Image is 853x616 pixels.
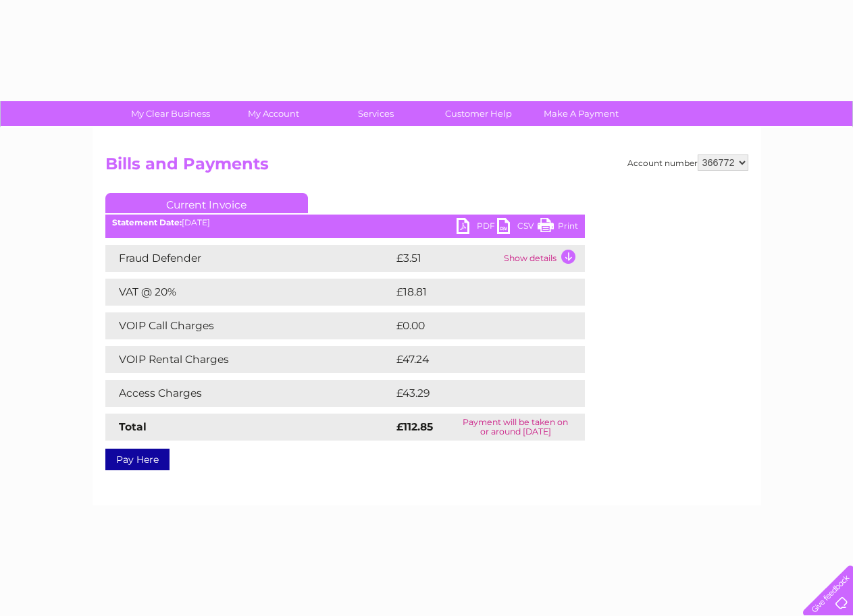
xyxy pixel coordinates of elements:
td: £3.51 [393,245,500,272]
td: £18.81 [393,279,555,306]
td: Payment will be taken on or around [DATE] [446,414,585,441]
a: My Account [217,101,329,126]
b: Statement Date: [112,217,182,227]
td: £0.00 [393,312,554,339]
a: Make A Payment [525,101,637,126]
a: Customer Help [423,101,534,126]
td: Access Charges [105,380,393,407]
td: £43.29 [393,380,557,407]
strong: £112.85 [396,420,433,433]
div: [DATE] [105,218,585,227]
td: VOIP Rental Charges [105,346,393,373]
div: Account number [627,155,748,171]
td: £47.24 [393,346,557,373]
strong: Total [119,420,147,433]
td: Fraud Defender [105,245,393,272]
a: Print [538,218,578,237]
a: PDF [457,218,497,237]
td: VAT @ 20% [105,279,393,306]
td: Show details [500,245,585,272]
td: VOIP Call Charges [105,312,393,339]
a: Current Invoice [105,193,308,213]
h2: Bills and Payments [105,155,748,180]
a: CSV [497,218,538,237]
a: My Clear Business [115,101,226,126]
a: Services [320,101,432,126]
a: Pay Here [105,449,170,470]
